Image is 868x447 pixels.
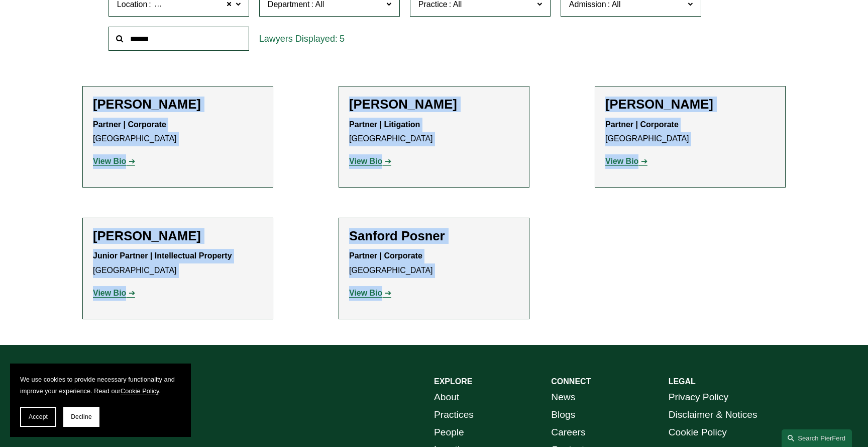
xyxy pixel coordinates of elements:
p: [GEOGRAPHIC_DATA] [93,249,263,278]
p: [GEOGRAPHIC_DATA] [93,118,263,147]
strong: Partner | Corporate [605,120,679,129]
p: We use cookies to provide necessary functionality and improve your experience. Read our . [20,374,181,397]
h2: [PERSON_NAME] [93,97,263,112]
h2: [PERSON_NAME] [93,228,263,244]
section: Cookie banner [10,364,191,437]
a: Privacy Policy [669,389,728,406]
strong: View Bio [605,157,638,165]
a: View Bio [349,157,391,165]
a: Practices [434,406,474,424]
strong: Partner | Corporate [349,251,422,260]
p: [GEOGRAPHIC_DATA] [349,118,519,147]
strong: Partner | Corporate [93,120,166,129]
p: [GEOGRAPHIC_DATA] [605,118,775,147]
button: Accept [20,407,56,427]
a: Blogs [551,406,575,424]
a: Careers [551,424,585,441]
p: [GEOGRAPHIC_DATA] [349,249,519,278]
a: View Bio [93,289,135,297]
strong: CONNECT [551,377,591,386]
span: Accept [29,413,48,420]
strong: EXPLORE [434,377,472,386]
a: Cookie Policy [669,424,727,441]
strong: Junior Partner | Intellectual Property [93,251,232,260]
strong: View Bio [93,157,126,165]
span: Decline [71,413,92,420]
a: People [434,424,464,441]
a: Disclaimer & Notices [669,406,757,424]
a: View Bio [93,157,135,165]
a: View Bio [605,157,647,165]
strong: Partner | Litigation [349,120,420,129]
a: About [434,389,459,406]
h2: [PERSON_NAME] [605,97,775,112]
button: Decline [63,407,99,427]
strong: LEGAL [669,377,696,386]
a: View Bio [349,289,391,297]
strong: View Bio [93,289,126,297]
strong: View Bio [349,289,382,297]
strong: View Bio [349,157,382,165]
a: Cookie Policy [121,387,159,395]
a: News [551,389,575,406]
h2: [PERSON_NAME] [349,97,519,112]
span: 5 [340,34,345,44]
h2: Sanford Posner [349,228,519,244]
a: Search this site [782,429,852,447]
